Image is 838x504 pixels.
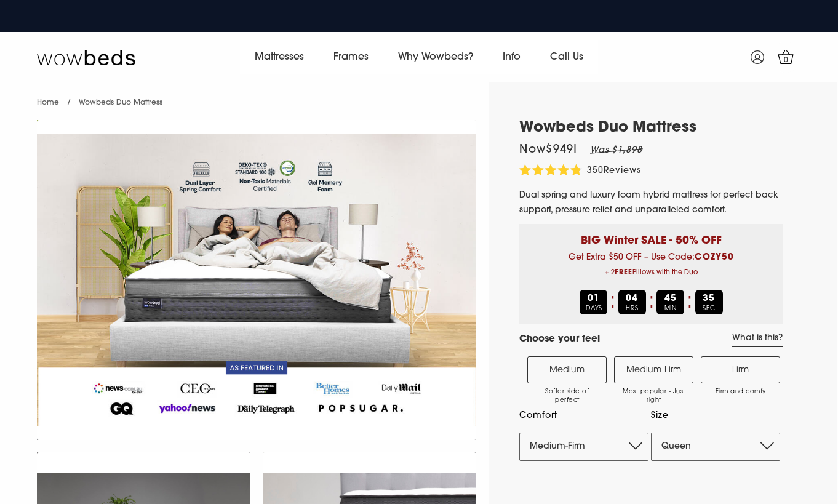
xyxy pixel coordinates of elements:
[240,40,319,74] a: Mattresses
[614,356,693,383] label: Medium-Firm
[604,166,641,175] span: Reviews
[651,408,780,423] label: Size
[529,224,773,249] p: BIG Winter SALE - 50% OFF
[37,49,135,66] img: Wow Beds Logo
[590,146,643,155] em: Was $1,898
[618,290,646,314] div: HRS
[695,290,723,314] div: SEC
[626,294,638,303] b: 04
[732,333,783,347] a: What is this?
[534,388,600,405] span: Softer side of perfect
[519,145,577,156] span: Now $949 !
[703,294,715,303] b: 35
[67,99,71,106] span: /
[37,99,59,106] a: Home
[527,356,607,383] label: Medium
[519,191,778,215] span: Dual spring and luxury foam hybrid mattress for perfect back support, pressure relief and unparal...
[519,333,600,347] h4: Choose your feel
[780,54,792,66] span: 0
[701,356,780,383] label: Firm
[529,253,773,281] span: Get Extra $50 OFF – Use Code:
[535,40,598,74] a: Call Us
[383,40,488,74] a: Why Wowbeds?
[588,294,600,303] b: 01
[519,119,783,137] h1: Wowbeds Duo Mattress
[519,408,648,423] label: Comfort
[770,42,801,73] a: 0
[621,388,687,405] span: Most popular - Just right
[529,265,773,281] span: + 2 Pillows with the Duo
[708,388,773,396] span: Firm and comfy
[319,40,383,74] a: Frames
[695,253,734,262] b: COZY50
[488,40,535,74] a: Info
[587,166,604,175] span: 350
[79,99,162,106] span: Wowbeds Duo Mattress
[615,270,632,276] b: FREE
[656,290,684,314] div: MIN
[664,294,677,303] b: 45
[37,82,162,114] nav: breadcrumbs
[580,290,607,314] div: DAYS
